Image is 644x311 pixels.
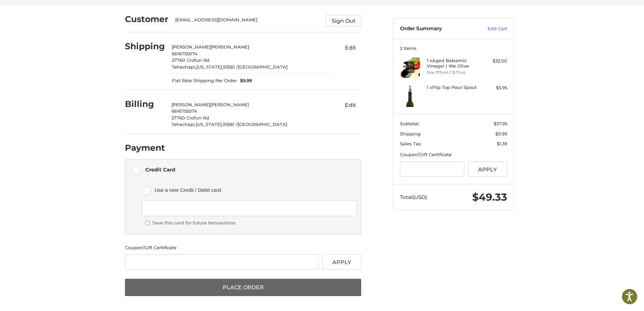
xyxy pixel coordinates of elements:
span: 6616755074 [172,51,198,56]
p: We're away right now. Please check back later! [10,10,77,16]
span: 27760 Crofun Rd [171,115,209,121]
span: Subtotal [400,121,419,126]
span: 6616755074 [171,108,197,114]
h2: Billing [125,99,165,109]
h3: Order Summary [400,25,473,32]
span: $37.95 [494,121,507,126]
span: [PERSON_NAME] [172,44,210,50]
h2: Customer [125,14,168,24]
button: Open LiveChat chat widget [78,9,86,17]
span: Shipping [400,131,421,136]
span: Total (USD) [400,194,427,200]
span: [US_STATE], [196,64,223,70]
span: Tehachapi, [172,64,196,70]
button: Edit [339,100,361,111]
iframe: Secure card payment input frame [147,205,352,212]
span: [US_STATE], [196,122,223,127]
span: [GEOGRAPHIC_DATA] [238,64,288,70]
div: [EMAIL_ADDRESS][DOMAIN_NAME] [175,17,319,26]
div: Coupon/Gift Certificate [400,151,507,158]
span: $49.33 [472,191,507,203]
span: Sales Tax [400,141,421,146]
span: $9.99 [495,131,507,136]
span: [PERSON_NAME] [210,102,249,107]
input: Gift Certificate or Coupon Code [125,254,319,270]
div: $5.95 [480,85,507,91]
button: Apply [322,254,362,270]
button: Edit [339,42,361,53]
span: $9.99 [237,77,252,84]
input: Gift Certificate or Coupon Code [400,162,465,177]
span: [GEOGRAPHIC_DATA] [238,122,287,127]
span: [PERSON_NAME] [210,44,249,50]
span: Flat Rate Shipping Per Order [172,77,237,84]
a: Edit Cart [473,25,507,32]
h4: 1 x Flip Top Pour Spout [427,85,479,90]
span: $1.39 [497,141,507,146]
button: Sign Out [326,15,361,26]
h3: 2 Items [400,45,507,51]
h4: 1 x Aged Balsamic Vinegar | We Olive [427,58,479,69]
span: 27760 Crofun Rd [172,57,209,63]
div: $32.00 [480,58,507,65]
label: Save this card for future transactions [152,220,236,226]
div: Credit Card [145,164,175,175]
h2: Shipping [125,41,165,52]
span: 93561 / [223,122,238,127]
button: Place Order [125,279,361,296]
span: [PERSON_NAME] [171,102,210,107]
span: 93561 / [223,64,238,70]
span: Use a new Credit / Debit card [154,184,347,196]
span: Tehachapi, [171,122,196,127]
div: Coupon/Gift Certificate [125,244,361,251]
h2: Payment [125,143,165,153]
li: Size 375 ml / 12.75 oz [427,70,479,75]
button: Apply [468,162,507,177]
